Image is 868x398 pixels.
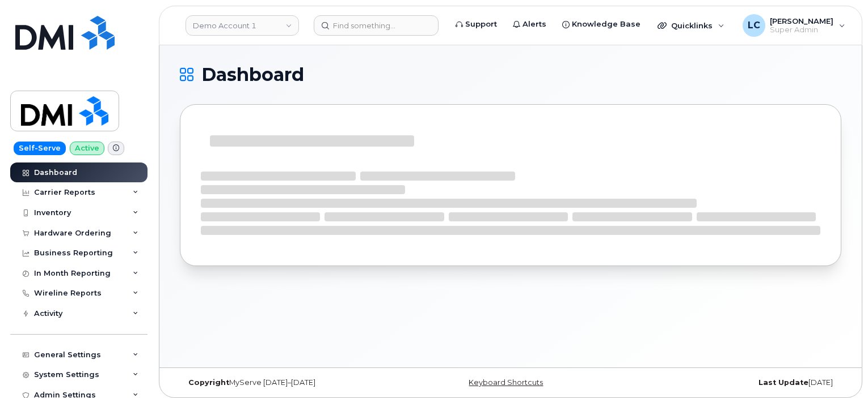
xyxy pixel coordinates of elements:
[188,378,229,387] strong: Copyright
[469,378,543,387] a: Keyboard Shortcuts
[621,378,841,387] div: [DATE]
[180,378,401,387] div: MyServe [DATE]–[DATE]
[759,378,808,387] strong: Last Update
[201,66,304,83] span: Dashboard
